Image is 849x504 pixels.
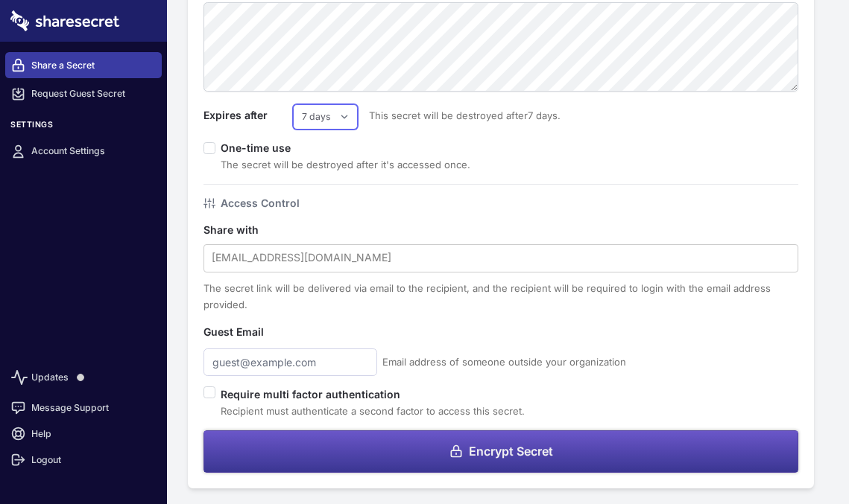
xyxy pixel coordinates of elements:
iframe: Drift Widget Chat Controller [774,430,831,486]
a: Account Settings [5,138,162,165]
label: Expires after [203,107,293,124]
a: Share a Secret [5,52,162,78]
a: Help [5,421,162,447]
a: Logout [5,447,162,473]
label: Require multi factor authentication [221,386,525,403]
span: Recipient must authenticate a second factor to access this secret. [221,405,525,417]
button: Encrypt Secret [203,430,798,473]
span: Encrypt Secret [469,445,553,457]
label: One-time use [221,141,302,154]
div: The secret will be destroyed after it's accessed once. [221,156,470,173]
span: Email address of someone outside your organization [382,354,626,370]
span: This secret will be destroyed after 7 days . [358,107,561,124]
h3: Settings [5,120,162,135]
a: Updates [5,360,162,395]
span: The secret link will be delivered via email to the recipient, and the recipient will be required ... [203,282,771,310]
label: Guest Email [203,324,293,340]
input: guest@example.com [203,348,377,376]
h4: Access Control [221,195,300,211]
label: Share with [203,222,293,238]
a: Message Support [5,395,162,421]
a: Request Guest Secret [5,81,162,107]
